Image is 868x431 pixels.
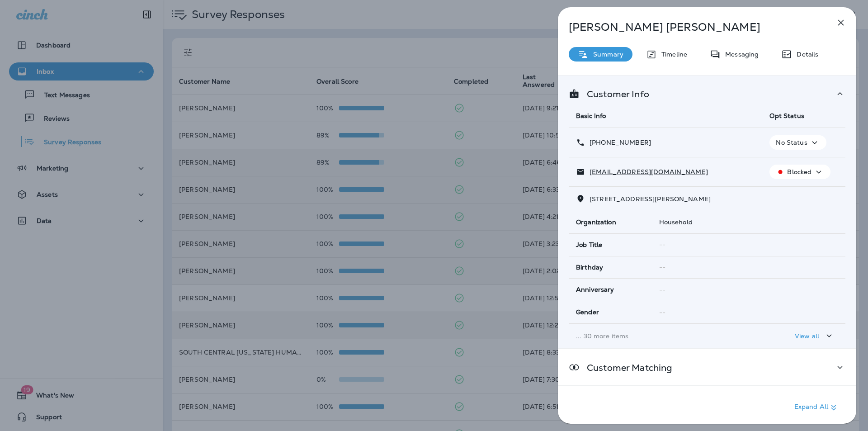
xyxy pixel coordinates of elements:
[776,139,807,146] p: No Status
[576,241,602,249] span: Job Title
[792,51,818,58] p: Details
[791,327,838,344] button: View all
[576,332,755,340] p: ... 30 more items
[769,165,830,179] button: Blocked
[769,135,826,150] button: No Status
[569,21,816,33] p: [PERSON_NAME] [PERSON_NAME]
[576,264,603,271] span: Birthday
[659,286,665,294] span: --
[659,308,665,317] span: --
[576,308,599,316] span: Gender
[580,90,649,98] p: Customer Info
[585,168,708,175] p: [EMAIL_ADDRESS][DOMAIN_NAME]
[585,139,651,146] p: [PHONE_NUMBER]
[791,399,843,416] button: Expand All
[657,51,687,58] p: Timeline
[787,168,811,175] p: Blocked
[659,218,693,226] span: Household
[769,112,804,120] span: Opt Status
[576,218,616,226] span: Organization
[576,286,614,294] span: Anniversary
[580,364,672,371] p: Customer Matching
[659,241,665,249] span: --
[795,332,819,340] p: View all
[721,51,759,58] p: Messaging
[576,112,606,120] span: Basic Info
[590,195,711,203] span: [STREET_ADDRESS][PERSON_NAME]
[794,402,839,413] p: Expand All
[659,263,665,271] span: --
[589,51,623,58] p: Summary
